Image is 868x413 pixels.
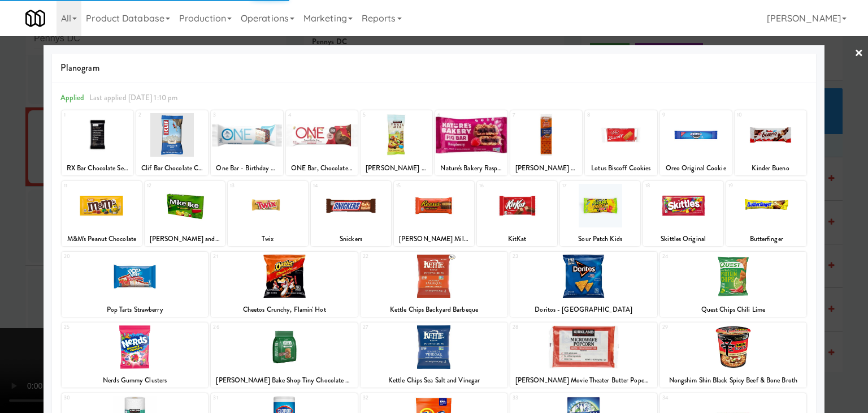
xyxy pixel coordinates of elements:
[645,181,683,191] div: 18
[477,232,557,246] div: KitKat
[62,303,209,317] div: Pop Tarts Strawberry
[213,322,284,332] div: 26
[362,373,506,388] div: Kettle Chips Sea Salt and Vinegar
[288,161,356,175] div: ONE Bar, Chocolate Peanut Butter Cup
[510,373,657,388] div: [PERSON_NAME] Movie Theater Butter Popcorn
[437,110,471,120] div: 6
[60,92,85,103] span: Applied
[362,303,506,317] div: Kettle Chips Backyard Barbeque
[479,181,517,191] div: 16
[643,232,723,246] div: Skittles Original
[362,161,431,175] div: [PERSON_NAME] Trail Mix
[63,373,207,388] div: Nerds Gummy Clusters
[230,181,268,191] div: 13
[394,181,474,246] div: 15[PERSON_NAME] Milk Chocolate Peanut Butter
[562,232,639,246] div: Sour Patch Kids
[228,232,308,246] div: Twix
[138,110,172,120] div: 2
[662,303,805,317] div: Quest Chips Chili Lime
[363,322,434,332] div: 27
[728,232,805,246] div: Butterfinger
[361,373,507,388] div: Kettle Chips Sea Salt and Vinegar
[512,303,656,317] div: Doritos - [GEOGRAPHIC_DATA]
[286,110,358,175] div: 4ONE Bar, Chocolate Peanut Butter Cup
[361,110,432,175] div: 5[PERSON_NAME] Trail Mix
[513,322,584,332] div: 28
[64,322,135,332] div: 25
[211,303,358,317] div: Cheetos Crunchy, Flamin' Hot
[435,110,507,175] div: 6Nature's Bakery Raspberry Fig Bar
[89,92,178,103] span: Last applied [DATE] 1:10 pm
[560,232,640,246] div: Sour Patch Kids
[229,232,306,246] div: Twix
[64,110,98,120] div: 1
[645,232,722,246] div: Skittles Original
[560,181,640,246] div: 17Sour Patch Kids
[512,373,656,388] div: [PERSON_NAME] Movie Theater Butter Popcorn
[510,303,657,317] div: Doritos - [GEOGRAPHIC_DATA]
[212,161,281,175] div: One Bar - Birthday Cake
[62,322,209,388] div: 25Nerds Gummy Clusters
[585,161,657,175] div: Lotus Biscoff Cookies
[62,110,133,175] div: 1RX Bar Chocolate Sea Salt
[62,161,133,175] div: RX Bar Chocolate Sea Salt
[363,252,434,261] div: 22
[213,110,247,120] div: 3
[361,252,507,317] div: 22Kettle Chips Backyard Barbeque
[363,393,434,403] div: 32
[587,161,655,175] div: Lotus Biscoff Cookies
[512,161,580,175] div: [PERSON_NAME] Toast Chee Peanut Butter
[25,8,45,28] img: Micromart
[146,232,223,246] div: [PERSON_NAME] and [PERSON_NAME] Original
[211,322,358,388] div: 26[PERSON_NAME] Bake Shop Tiny Chocolate Chip Cookies
[660,161,732,175] div: Oreo Original Cookie
[854,36,863,71] a: ×
[513,393,584,403] div: 33
[361,161,432,175] div: [PERSON_NAME] Trail Mix
[136,161,208,175] div: Clif Bar Chocolate Chip
[477,181,557,246] div: 16KitKat
[62,373,209,388] div: Nerds Gummy Clusters
[396,181,434,191] div: 15
[396,232,472,246] div: [PERSON_NAME] Milk Chocolate Peanut Butter
[228,181,308,246] div: 13Twix
[660,252,807,317] div: 24Quest Chips Chili Lime
[662,110,696,120] div: 9
[510,110,582,175] div: 7[PERSON_NAME] Toast Chee Peanut Butter
[213,393,284,403] div: 31
[211,252,358,317] div: 21Cheetos Crunchy, Flamin' Hot
[437,161,505,175] div: Nature's Bakery Raspberry Fig Bar
[64,393,135,403] div: 30
[212,373,356,388] div: [PERSON_NAME] Bake Shop Tiny Chocolate Chip Cookies
[313,181,351,191] div: 14
[510,322,657,388] div: 28[PERSON_NAME] Movie Theater Butter Popcorn
[363,110,397,120] div: 5
[662,161,730,175] div: Oreo Original Cookie
[63,161,132,175] div: RX Bar Chocolate Sea Salt
[435,161,507,175] div: Nature's Bakery Raspberry Fig Bar
[211,110,283,175] div: 3One Bar - Birthday Cake
[62,252,209,317] div: 20Pop Tarts Strawberry
[212,303,356,317] div: Cheetos Crunchy, Flamin' Hot
[728,181,766,191] div: 19
[662,373,805,388] div: Nongshim Shin Black Spicy Beef & Bone Broth
[662,322,734,332] div: 29
[213,252,284,261] div: 21
[394,232,474,246] div: [PERSON_NAME] Milk Chocolate Peanut Butter
[311,181,391,246] div: 14Snickers
[211,161,283,175] div: One Bar - Birthday Cake
[60,59,808,76] span: Planogram
[562,181,600,191] div: 17
[145,181,225,246] div: 12[PERSON_NAME] and [PERSON_NAME] Original
[737,110,771,120] div: 10
[726,232,806,246] div: Butterfinger
[662,252,734,261] div: 24
[660,303,807,317] div: Quest Chips Chili Lime
[660,322,807,388] div: 29Nongshim Shin Black Spicy Beef & Bone Broth
[63,232,140,246] div: M&M's Peanut Chocolate
[211,373,358,388] div: [PERSON_NAME] Bake Shop Tiny Chocolate Chip Cookies
[660,110,732,175] div: 9Oreo Original Cookie
[643,181,723,246] div: 18Skittles Original
[62,232,142,246] div: M&M's Peanut Chocolate
[510,252,657,317] div: 23Doritos - [GEOGRAPHIC_DATA]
